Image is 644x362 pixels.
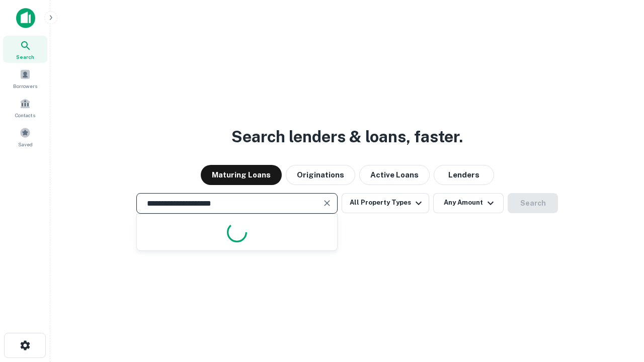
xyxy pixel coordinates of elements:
[3,94,47,121] a: Contacts
[3,36,47,63] a: Search
[3,123,47,150] a: Saved
[320,196,334,210] button: Clear
[16,53,34,61] span: Search
[13,82,37,90] span: Borrowers
[231,125,463,149] h3: Search lenders & loans, faster.
[3,65,47,92] a: Borrowers
[594,282,644,330] iframe: Chat Widget
[342,193,429,213] button: All Property Types
[16,8,35,28] img: capitalize-icon.png
[286,165,355,185] button: Originations
[433,193,504,213] button: Any Amount
[201,165,282,185] button: Maturing Loans
[15,111,35,119] span: Contacts
[18,140,33,148] span: Saved
[434,165,494,185] button: Lenders
[359,165,430,185] button: Active Loans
